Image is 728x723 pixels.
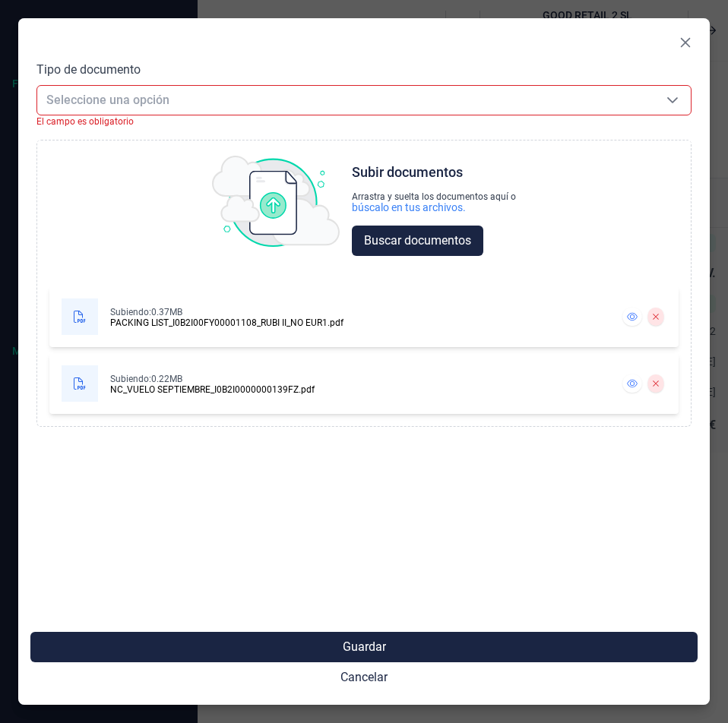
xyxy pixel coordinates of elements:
div: búscalo en tus archivos. [352,201,466,213]
img: upload img [212,156,340,247]
div: El campo es obligatorio [36,115,692,128]
span: Guardar [343,638,386,656]
div: Subiendo: 0.22MB [110,373,315,385]
button: Close [673,30,698,55]
button: Guardar [30,632,698,662]
div: Seleccione una opción [654,86,691,115]
span: Seleccione una opción [37,86,654,115]
div: NC_VUELO SEPTIEMBRE_I0B2I0000000139FZ.pdf [110,385,315,394]
div: PACKING LIST_I0B2I00FY00001108_RUBI II_NO EUR1.pdf [110,318,343,327]
div: búscalo en tus archivos. [352,201,516,213]
button: Buscar documentos [352,226,483,256]
div: Arrastra y suelta los documentos aquí o [352,192,516,201]
span: Buscar documentos [364,232,471,250]
span: Cancelar [340,668,388,687]
button: Cancelar [30,662,698,693]
label: Tipo de documento [36,61,141,79]
div: Subiendo: 0.37MB [110,306,343,318]
div: Subir documentos [352,165,463,180]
